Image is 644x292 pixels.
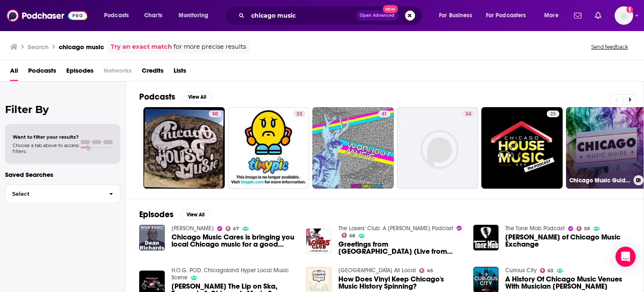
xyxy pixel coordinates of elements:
a: Lists [174,64,186,81]
span: For Business [439,10,472,21]
a: Chicago Music Cares is bringing you local Chicago music for a good cause [171,234,296,248]
h3: Search [28,43,49,51]
button: Send feedback [589,43,631,50]
a: H.O.G. POD: Chicagoland Hyper Local Music Scene [171,267,289,281]
span: Networks [104,64,132,81]
span: Greetings from [GEOGRAPHIC_DATA] (Live from [GEOGRAPHIC_DATA]'s [GEOGRAPHIC_DATA]) [338,241,463,255]
a: All [10,64,18,81]
button: Open AdvancedNew [356,11,398,21]
a: Dean Richards [171,225,214,232]
h2: Episodes [139,209,174,220]
a: Episodes [66,64,93,81]
h2: Filter By [5,103,120,116]
a: 68 [342,233,355,238]
span: Monitoring [179,10,208,21]
h3: chicago music [59,43,104,51]
span: Select [5,191,102,197]
span: 33 [296,110,302,118]
span: Choose a tab above to access filters. [13,142,79,154]
a: 41 [312,107,394,189]
a: The Losers' Club: A Stephen King Podcast [338,225,453,232]
a: A History Of Chicago Music Venues With Musician Andrew Bird [505,276,630,290]
button: View All [182,92,212,102]
button: open menu [538,9,569,22]
a: 41 [378,110,390,117]
a: PodcastsView All [139,92,212,102]
button: open menu [173,9,219,22]
span: [PERSON_NAME] of Chicago Music Exchange [505,234,630,248]
p: Saved Searches [5,171,120,179]
a: 50 [143,107,225,189]
span: Want to filter your results? [13,134,79,140]
span: for more precise results [174,42,246,52]
a: Try an exact match [111,42,172,52]
a: Curious City [505,267,537,274]
img: Greetings from Castle Rock (Live from Chicago's Music Box Theatre) [306,229,332,254]
div: Search podcasts, credits, & more... [233,6,430,25]
a: 59 [576,226,590,231]
button: open menu [98,9,140,22]
span: For Podcasters [486,10,526,21]
a: 33 [228,107,309,189]
div: Open Intercom Messenger [615,247,636,267]
img: Podchaser - Follow, Share and Rate Podcasts [7,8,87,24]
button: Select [5,184,120,203]
a: Chicago All Local [338,267,416,274]
input: Search podcasts, credits, & more... [248,9,356,22]
a: Shelby Pollard of Chicago Music Exchange [505,234,630,248]
img: Shelby Pollard of Chicago Music Exchange [473,225,499,250]
span: Podcasts [104,10,129,21]
h2: Podcasts [139,92,175,102]
span: 59 [584,227,590,231]
a: 25 [481,107,563,189]
span: A History Of Chicago Music Venues With Musician [PERSON_NAME] [505,276,630,290]
span: 47 [233,227,239,231]
span: 25 [550,110,556,118]
span: More [544,10,558,21]
span: 68 [349,234,355,238]
span: 50 [212,110,218,118]
a: 25 [547,110,559,117]
h3: Chicago Music Guide Interviews [569,177,630,184]
a: Show notifications dropdown [592,8,605,23]
span: Charts [144,10,162,21]
a: EpisodesView All [139,209,210,220]
span: 34 [465,110,471,118]
a: 50 [209,110,221,117]
a: 33 [293,110,306,117]
span: Logged in as LaurenCarrane [615,6,633,25]
img: Chicago Music Cares is bringing you local Chicago music for a good cause [139,225,165,250]
button: Show profile menu [615,6,633,25]
a: 63 [540,268,553,273]
svg: Add a profile image [626,6,633,13]
button: View All [180,210,210,220]
span: Podcasts [28,64,56,81]
span: 41 [382,110,387,118]
img: User Profile [615,6,633,25]
a: 45 [419,268,433,273]
span: New [383,5,398,13]
a: The Tone Mob Podcast [505,225,565,232]
a: Credits [142,64,164,81]
a: 34 [397,107,478,189]
a: Charts [139,9,167,22]
a: How Does Vinyl Keep Chicago's Music History Spinning? [338,276,463,290]
a: 34 [462,110,475,117]
button: open menu [433,9,483,22]
button: open menu [480,9,538,22]
a: Greetings from Castle Rock (Live from Chicago's Music Box Theatre) [338,241,463,255]
a: 47 [226,226,239,231]
span: 63 [548,269,553,273]
a: Show notifications dropdown [571,8,585,23]
span: 45 [427,269,433,273]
